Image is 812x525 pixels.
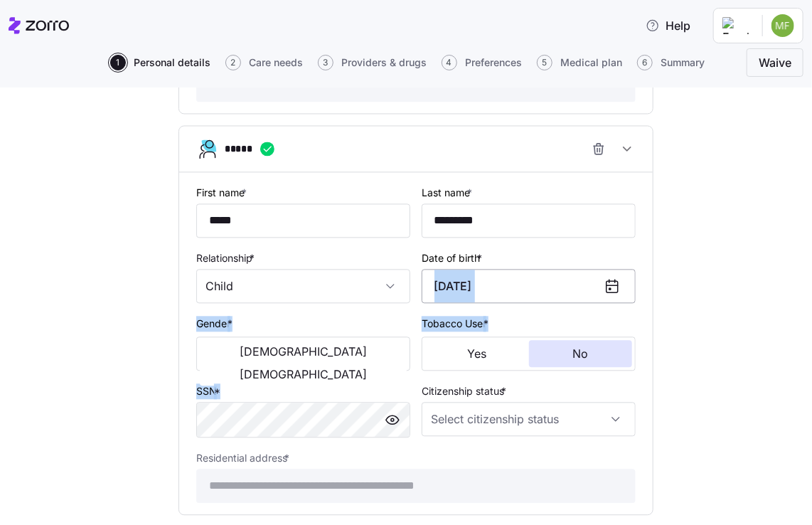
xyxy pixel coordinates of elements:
[537,55,552,70] span: 5
[442,55,457,70] span: 4
[196,270,410,304] input: Select relationship
[722,17,751,34] img: Employer logo
[422,384,509,400] label: Citizenship status
[225,55,304,70] button: 2Care needs
[318,55,427,70] button: 3Providers & drugs
[107,55,211,70] a: 1Personal details
[134,58,211,68] span: Personal details
[467,349,486,360] span: Yes
[572,349,588,360] span: No
[637,55,653,70] span: 6
[240,369,367,381] span: [DEMOGRAPHIC_DATA]
[196,451,292,467] label: Residential address
[422,251,485,267] label: Date of birth
[422,186,475,201] label: Last name
[110,55,211,70] button: 1Personal details
[561,58,623,68] span: Medical plan
[466,58,523,68] span: Preferences
[318,55,333,70] span: 3
[240,346,367,358] span: [DEMOGRAPHIC_DATA]
[422,270,636,304] input: MM/DD/YYYY
[661,58,705,68] span: Summary
[225,55,241,70] span: 2
[196,186,250,201] label: First name
[250,58,304,68] span: Care needs
[196,317,235,332] label: Gender
[422,403,636,437] input: Select citizenship status
[110,55,126,70] span: 1
[634,11,702,40] button: Help
[747,48,803,77] button: Waive
[759,54,791,71] span: Waive
[422,317,491,332] label: Tobacco User
[537,55,623,70] button: 5Medical plan
[771,14,794,37] img: 6abb4fecce604fd98f62638c7dd0346b
[196,384,223,400] label: SSN
[196,251,257,267] label: Relationship
[637,55,705,70] button: 6Summary
[342,58,427,68] span: Providers & drugs
[646,17,690,34] span: Help
[442,55,523,70] button: 4Preferences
